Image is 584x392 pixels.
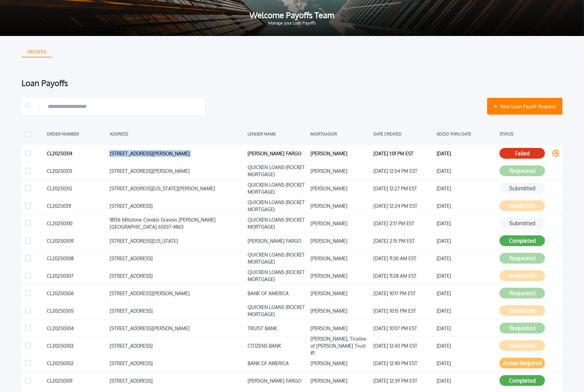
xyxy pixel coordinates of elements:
[500,305,545,316] button: Invalid Info
[437,323,496,333] div: [DATE]
[374,201,433,211] div: [DATE] 12:24 PM EST
[47,306,106,316] div: CL20250305
[374,183,433,193] div: [DATE] 12:27 PM EST
[500,270,545,281] button: Invalid Info
[110,253,244,263] div: [STREET_ADDRESS]
[437,306,496,316] div: [DATE]
[248,271,307,281] div: QUICKEN LOANS (ROCKET MORTGAGE)
[374,148,433,158] div: [DATE] 1:01 PM EST
[110,341,244,351] div: [STREET_ADDRESS]
[437,183,496,193] div: [DATE]
[110,358,244,368] div: [STREET_ADDRESS]
[437,166,496,176] div: [DATE]
[374,271,433,281] div: [DATE] 11:28 AM EST
[110,129,244,139] div: ADDRESS
[47,253,106,263] div: CL20250308
[500,218,545,229] button: Submitted
[110,201,244,211] div: [STREET_ADDRESS]
[47,148,106,158] div: CL20250314
[248,201,307,211] div: QUICKEN LOANS (ROCKET MORTGAGE)
[248,236,307,246] div: [PERSON_NAME] FARGO
[437,271,496,281] div: [DATE]
[437,148,496,158] div: [DATE]
[110,218,244,228] div: 18136 Millstone Condos Gravois [PERSON_NAME] [GEOGRAPHIC_DATA] 65037-4863
[11,11,573,19] span: Welcome Payoffs Team
[500,358,545,368] button: Action Required
[47,201,106,211] div: CL20250311
[500,235,545,246] button: Completed
[248,253,307,263] div: QUICKEN LOANS (ROCKET MORTGAGE)
[311,148,370,158] div: [PERSON_NAME]
[374,306,433,316] div: [DATE] 10:15 PM EST
[110,271,244,281] div: [STREET_ADDRESS]
[47,358,106,368] div: CL20250302
[500,288,545,299] button: Requested
[248,341,307,351] div: CITIZENS BANK
[500,129,559,139] div: STATUS
[500,200,545,211] button: Invalid Info
[22,79,562,87] div: Loan Payoffs
[374,166,433,176] div: [DATE] 12:54 PM EST
[487,98,562,115] button: New Loan Payoff Request
[110,323,244,333] div: [STREET_ADDRESS][PERSON_NAME]
[311,288,370,298] div: [PERSON_NAME]
[311,358,370,368] div: [PERSON_NAME]
[248,306,307,316] div: QUICKEN LOANS (ROCKET MORTGAGE)
[374,253,433,263] div: [DATE] 11:30 AM EST
[374,129,433,139] div: DATE CREATED
[374,218,433,228] div: [DATE] 2:17 PM EST
[500,253,545,264] button: Requested
[110,166,244,176] div: [STREET_ADDRESS][PERSON_NAME]
[500,323,545,334] button: Requested
[374,358,433,368] div: [DATE] 12:40 PM EST
[311,166,370,176] div: [PERSON_NAME]
[374,376,433,386] div: [DATE] 12:39 PM EST
[248,323,307,333] div: TRUIST BANK
[437,236,496,246] div: [DATE]
[47,271,106,281] div: CL20250307
[500,148,545,159] button: Failed
[47,218,106,228] div: CL20250310
[437,341,496,351] div: [DATE]
[47,323,106,333] div: CL20250304
[248,183,307,193] div: QUICKEN LOANS (ROCKET MORTGAGE)
[110,288,244,298] div: [STREET_ADDRESS][PERSON_NAME]
[110,376,244,386] div: [STREET_ADDRESS]
[248,358,307,368] div: BANK OF AMERICA
[311,271,370,281] div: [PERSON_NAME]
[110,183,244,193] div: [STREET_ADDRESS][US_STATE][PERSON_NAME]
[47,288,106,298] div: CL20250306
[500,165,545,176] button: Requested
[110,148,244,158] div: [STREET_ADDRESS][PERSON_NAME]
[22,47,52,57] div: PAYOFFS
[311,201,370,211] div: [PERSON_NAME]
[500,375,545,386] button: Completed
[248,166,307,176] div: QUICKEN LOANS (ROCKET MORTGAGE)
[22,47,52,57] button: PAYOFFS
[47,129,106,139] div: ORDER NUMBER
[248,218,307,228] div: QUICKEN LOANS (ROCKET MORTGAGE)
[47,166,106,176] div: CL20250313
[311,183,370,193] div: [PERSON_NAME]
[47,236,106,246] div: CL20250309
[248,148,307,158] div: [PERSON_NAME] FARGO
[437,218,496,228] div: [DATE]
[110,306,244,316] div: [STREET_ADDRESS]
[437,288,496,298] div: [DATE]
[311,306,370,316] div: [PERSON_NAME]
[437,376,496,386] div: [DATE]
[47,376,106,386] div: CL20250301
[248,288,307,298] div: BANK OF AMERICA
[47,183,106,193] div: CL20250312
[374,341,433,351] div: [DATE] 12:43 PM EST
[311,253,370,263] div: [PERSON_NAME]
[437,129,496,139] div: GOOD THRU DATE
[437,201,496,211] div: [DATE]
[311,323,370,333] div: [PERSON_NAME]
[374,288,433,298] div: [DATE] 10:17 PM EST
[311,129,370,139] div: MORTGAGOR
[311,341,370,351] div: [PERSON_NAME], Trustee of [PERSON_NAME] Trust #1
[374,323,433,333] div: [DATE] 10:07 PM EST
[311,376,370,386] div: [PERSON_NAME]
[437,358,496,368] div: [DATE]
